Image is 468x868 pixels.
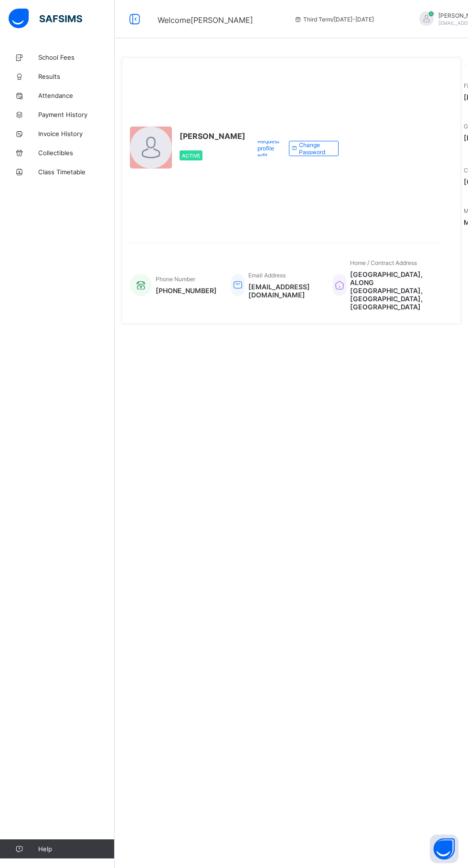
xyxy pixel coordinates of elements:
span: [GEOGRAPHIC_DATA], ALONG [GEOGRAPHIC_DATA], [GEOGRAPHIC_DATA], [GEOGRAPHIC_DATA] [350,270,431,311]
span: Invoice History [38,130,115,138]
span: Home / Contract Address [350,259,417,266]
span: Payment History [38,111,115,118]
span: Welcome [PERSON_NAME] [158,15,253,25]
span: Request profile edit [257,138,282,159]
span: Change Password [299,141,330,156]
span: Email Address [248,272,286,279]
span: Phone Number [156,275,195,283]
span: Results [38,73,115,80]
img: safsims [9,9,82,29]
button: Open asap [430,835,458,863]
span: Help [38,845,114,853]
span: Attendance [38,92,115,99]
span: Class Timetable [38,168,115,176]
span: Active [182,153,200,159]
span: [EMAIL_ADDRESS][DOMAIN_NAME] [248,283,319,299]
span: [PHONE_NUMBER] [156,286,217,295]
span: School Fees [38,53,115,61]
span: Collectibles [38,149,115,157]
span: [PERSON_NAME] [180,131,245,141]
span: session/term information [294,16,374,23]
